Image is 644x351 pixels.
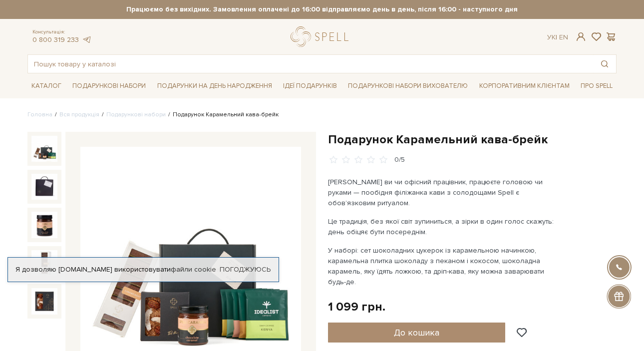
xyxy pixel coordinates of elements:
li: Подарунок Карамельний кава-брейк [166,110,279,119]
a: telegram [81,35,91,44]
div: Я дозволяю [DOMAIN_NAME] використовувати [8,265,279,274]
input: Пошук товару у каталозі [28,55,593,73]
a: Подарункові набори [68,78,150,94]
a: Подарункові набори вихователю [344,77,472,94]
strong: Працюємо без вихідних. Замовлення оплачені до 16:00 відправляємо день в день, після 16:00 - насту... [27,5,617,14]
span: До кошика [394,327,439,338]
h1: Подарунок Карамельний кава-брейк [328,132,617,147]
div: 0/5 [394,155,405,165]
span: Консультація: [32,29,91,35]
a: Подарункові набори [106,111,166,118]
a: Корпоративним клієнтам [475,77,574,94]
p: Це традиція, без якої світ зупиниться, а зірки в один голос скажуть: день обіцяє бути посереднім. [328,216,562,237]
img: Подарунок Карамельний кава-брейк [31,250,57,276]
a: logo [291,26,353,47]
button: Пошук товару у каталозі [593,55,616,73]
a: Ідеї подарунків [279,78,341,94]
div: Ук [547,33,568,42]
div: 1 099 грн. [328,299,385,315]
a: Подарунки на День народження [153,78,276,94]
a: Вся продукція [59,111,99,118]
a: En [559,33,568,41]
button: До кошика [328,323,505,343]
span: | [556,33,557,41]
a: Погоджуюсь [220,265,271,274]
img: Подарунок Карамельний кава-брейк [31,288,57,314]
img: Подарунок Карамельний кава-брейк [31,174,57,200]
a: файли cookie [171,265,216,274]
a: 0 800 319 233 [32,35,79,44]
img: Подарунок Карамельний кава-брейк [31,212,57,238]
p: У наборі: сет шоколадних цукерок із карамельною начинкою, карамельна плитка шоколаду з пеканом і ... [328,245,562,287]
a: Головна [27,111,52,118]
a: Каталог [27,78,65,94]
a: Про Spell [577,78,617,94]
img: Подарунок Карамельний кава-брейк [31,136,57,162]
p: [PERSON_NAME] ви чи офісний працівник, працюєте головою чи руками — пообідня філіжанка кави з сол... [328,177,562,208]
